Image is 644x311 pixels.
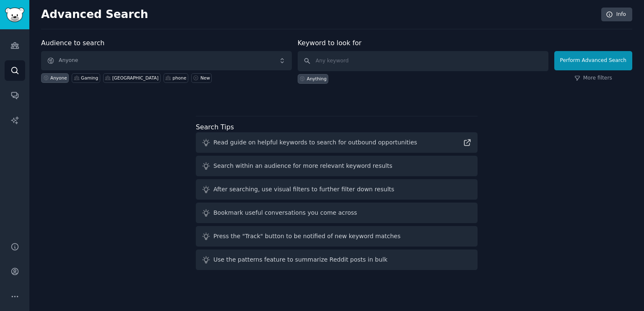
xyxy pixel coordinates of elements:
div: [GEOGRAPHIC_DATA] [112,75,158,81]
div: Search within an audience for more relevant keyword results [213,162,392,170]
div: Use the patterns feature to summarize Reddit posts in bulk [213,255,387,264]
img: GummySearch logo [5,8,24,22]
div: phone [173,75,187,81]
label: Audience to search [41,39,104,47]
div: Anything [307,76,327,82]
div: New [200,75,210,81]
div: Press the "Track" button to be notified of new keyword matches [213,232,400,241]
h2: Advanced Search [41,8,597,21]
a: Info [601,8,632,22]
label: Search Tips [196,123,234,131]
a: More filters [574,75,612,82]
div: Gaming [81,75,98,81]
div: Anyone [50,75,67,81]
input: Any keyword [298,51,548,71]
label: Keyword to look for [298,39,362,47]
a: New [191,73,212,83]
div: Read guide on helpful keywords to search for outbound opportunities [213,138,417,147]
button: Anyone [41,51,292,70]
button: Perform Advanced Search [554,51,632,70]
div: After searching, use visual filters to further filter down results [213,185,394,194]
div: Bookmark useful conversations you come across [213,208,357,217]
